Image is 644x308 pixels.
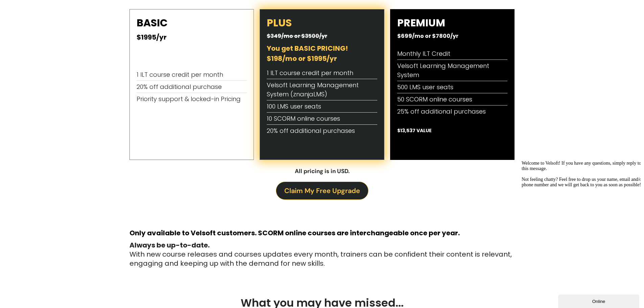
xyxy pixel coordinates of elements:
li: 1 ILT course credit per month [267,67,377,79]
li: Priority support & locked-in Pricing [137,93,247,105]
li: 20% off additional purchase [137,81,247,93]
h2: $349/mo or $3500/yr [267,33,377,40]
p: All pricing is in USD. [113,167,532,176]
iframe: chat widget [558,293,641,308]
a: Claim My Free Upgrade [276,182,368,200]
h2: $699/mo or $7800/yr [397,33,508,40]
h2: Only available to Velsoft customers. SCORM online courses are interchangeable once per year. [129,229,515,237]
li: Monthly ILT Credit [397,48,508,60]
strong: Always be up-to-date. [129,240,210,250]
h2: BASIC [137,16,247,29]
p: With new course releases and courses updates every month, trainers can be confident their content... [129,241,515,268]
li: 50 SCORM online courses [397,93,508,105]
h2: You get BASIC PRICING! $198/mo or $1995/yr [267,43,377,64]
li: 20% off additional purchases [267,125,377,137]
span: Claim My Free Upgrade [284,185,360,196]
h2: $1995/yr [137,33,247,42]
h2: $7,237 VALUE [267,147,377,153]
li: Velsoft Learning Management System (znanjaLMS) [267,79,377,100]
div: Welcome to Velsoft! If you have any questions, simply reply to this message.Not feeling chatty? F... [3,3,124,30]
h2: PLUS [267,16,377,29]
li: 25% off additional purchases [397,105,508,117]
li: 10 SCORM online courses [267,113,377,125]
li: Velsoft Learning Management System [397,60,508,81]
h2: $13,537 VALUE [397,127,508,134]
li: 1 ILT course credit per month [137,69,247,81]
h2: PREMIUM [397,16,508,29]
span: Welcome to Velsoft! If you have any questions, simply reply to this message. Not feeling chatty? ... [3,3,124,29]
li: 500 LMS user seats [397,81,508,93]
li: 100 LMS user seats [267,100,377,113]
iframe: chat widget [519,158,641,291]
